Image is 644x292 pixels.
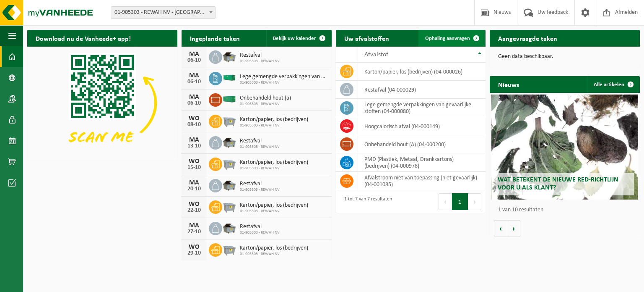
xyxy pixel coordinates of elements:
a: Alle artikelen [587,76,639,93]
td: onbehandeld hout (A) (04-000200) [358,135,486,153]
div: 27-10 [186,229,203,235]
a: Bekijk uw kalender [266,30,331,47]
span: Karton/papier, los (bedrijven) [240,245,308,252]
div: 22-10 [186,208,203,213]
td: hoogcalorisch afval (04-000149) [358,117,486,135]
div: MA [186,72,203,79]
div: 13-10 [186,143,203,149]
span: 01-905303 - REWAH NV [240,209,308,214]
img: WB-2500-GAL-GY-01 [222,156,236,171]
span: 01-905303 - REWAH NV - ZANDHOVEN [111,6,216,19]
h2: Nieuws [490,76,527,92]
span: 01-905303 - REWAH NV [240,145,280,150]
h2: Aangevraagde taken [490,30,566,46]
span: 01-905303 - REWAH NV [240,123,308,128]
a: Ophaling aanvragen [418,30,485,47]
button: Volgende [507,220,520,237]
div: MA [186,137,203,143]
span: 01-905303 - REWAH NV [240,252,308,257]
td: PMD (Plastiek, Metaal, Drankkartons) (bedrijven) (04-000978) [358,153,486,172]
div: WO [186,158,203,165]
div: MA [186,51,203,58]
div: 08-10 [186,122,203,128]
span: Bekijk uw kalender [273,36,316,41]
h2: Uw afvalstoffen [336,30,397,46]
button: Vorige [494,220,507,237]
span: Restafval [240,224,280,230]
span: Restafval [240,181,280,187]
span: 01-905303 - REWAH NV [240,80,327,85]
div: WO [186,201,203,208]
td: afvalstroom niet van toepassing (niet gevaarlijk) (04-001085) [358,172,486,190]
h2: Download nu de Vanheede+ app! [27,30,139,46]
button: Previous [439,193,452,210]
span: Ophaling aanvragen [425,36,470,41]
img: WB-5000-GAL-GY-01 [222,221,236,235]
img: WB-2500-GAL-GY-01 [222,113,236,128]
td: lege gemengde verpakkingen van gevaarlijke stoffen (04-000080) [358,99,486,117]
div: MA [186,179,203,186]
div: MA [186,94,203,100]
div: 20-10 [186,186,203,192]
span: 01-905303 - REWAH NV [240,102,291,107]
button: Next [468,193,481,210]
div: 15-10 [186,165,203,171]
span: Karton/papier, los (bedrijven) [240,116,308,123]
img: WB-5000-GAL-GY-01 [222,49,236,63]
h2: Ingeplande taken [182,30,248,46]
span: Restafval [240,52,280,59]
td: restafval (04-000029) [358,81,486,99]
span: 01-905303 - REWAH NV [240,59,280,64]
span: Afvalstof [364,51,388,58]
img: HK-RS-30-GN-00 [222,74,236,82]
span: Karton/papier, los (bedrijven) [240,159,308,166]
span: 01-905303 - REWAH NV [240,230,280,235]
span: 01-905303 - REWAH NV - ZANDHOVEN [111,7,215,18]
span: 01-905303 - REWAH NV [240,187,280,192]
div: 06-10 [186,58,203,63]
span: Wat betekent de nieuwe RED-richtlijn voor u als klant? [498,176,618,191]
div: MA [186,222,203,229]
div: WO [186,115,203,122]
p: Geen data beschikbaar. [498,54,631,60]
div: WO [186,244,203,250]
p: 1 van 10 resultaten [498,207,636,213]
img: HK-XC-40-GN-00 [222,95,236,103]
div: 1 tot 7 van 7 resultaten [340,192,392,211]
td: karton/papier, los (bedrijven) (04-000026) [358,63,486,81]
span: Restafval [240,138,280,145]
div: 06-10 [186,79,203,85]
img: WB-5000-GAL-GY-01 [222,135,236,149]
span: Karton/papier, los (bedrijven) [240,202,308,209]
img: Download de VHEPlus App [27,47,177,159]
span: 01-905303 - REWAH NV [240,166,308,171]
span: Onbehandeld hout (a) [240,95,291,102]
div: 06-10 [186,100,203,106]
img: WB-2500-GAL-GY-01 [222,242,236,256]
img: WB-2500-GAL-GY-01 [222,199,236,213]
a: Wat betekent de nieuwe RED-richtlijn voor u als klant? [491,95,639,200]
span: Lege gemengde verpakkingen van gevaarlijke stoffen [240,74,327,80]
div: 29-10 [186,250,203,256]
button: 1 [452,193,468,210]
img: WB-5000-GAL-GY-01 [222,178,236,192]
